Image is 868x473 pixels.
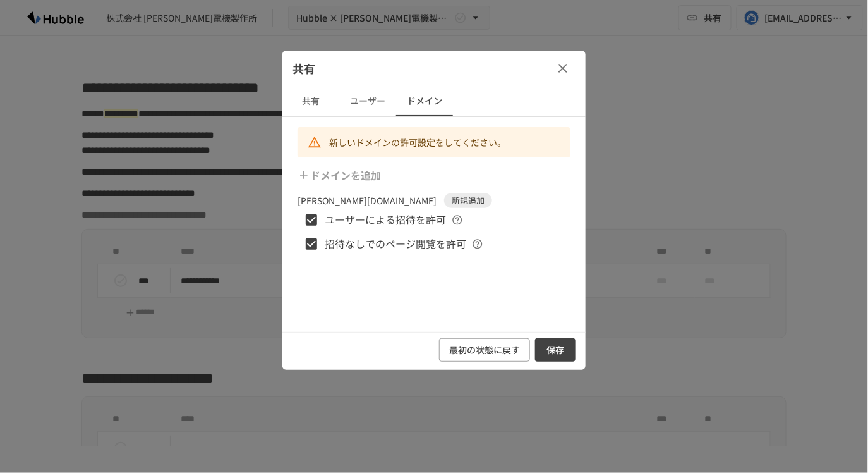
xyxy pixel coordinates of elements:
button: 共有 [282,86,339,116]
button: 保存 [535,338,576,362]
button: ドメインを追加 [295,163,386,188]
button: ドメイン [396,86,453,116]
p: [PERSON_NAME][DOMAIN_NAME] [298,193,437,207]
div: 共有 [282,51,586,86]
button: 最初の状態に戻す [439,338,530,362]
span: 招待なしでのページ閲覧を許可 [325,236,466,252]
span: 新規追加 [444,194,492,207]
span: ユーザーによる招待を許可 [325,212,446,228]
div: 新しいドメインの許可設定をしてください。 [329,131,506,154]
button: ユーザー [339,86,396,116]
